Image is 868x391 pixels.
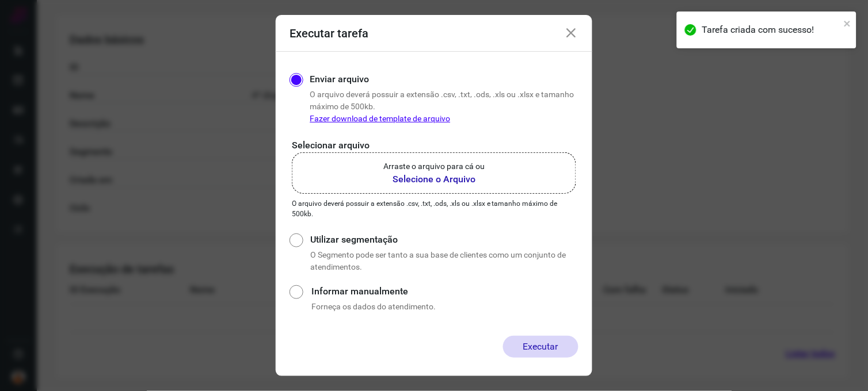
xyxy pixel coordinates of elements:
label: Informar manualmente [312,285,578,298]
label: Enviar arquivo [310,72,369,86]
label: Utilizar segmentação [311,233,578,247]
p: Arraste o arquivo para cá ou [383,160,485,172]
p: O arquivo deverá possuir a extensão .csv, .txt, .ods, .xls ou .xlsx e tamanho máximo de 500kb. [310,89,578,125]
button: close [844,16,852,30]
p: O arquivo deverá possuir a extensão .csv, .txt, .ods, .xls ou .xlsx e tamanho máximo de 500kb. [292,198,576,219]
p: Forneça os dados do atendimento. [312,301,578,313]
p: O Segmento pode ser tanto a sua base de clientes como um conjunto de atendimentos. [311,249,578,273]
div: Tarefa criada com sucesso! [702,23,840,37]
button: Executar [503,336,578,358]
b: Selecione o Arquivo [383,172,485,186]
h3: Executar tarefa [290,26,368,40]
a: Fazer download de template de arquivo [310,114,450,123]
p: Selecionar arquivo [292,139,576,152]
